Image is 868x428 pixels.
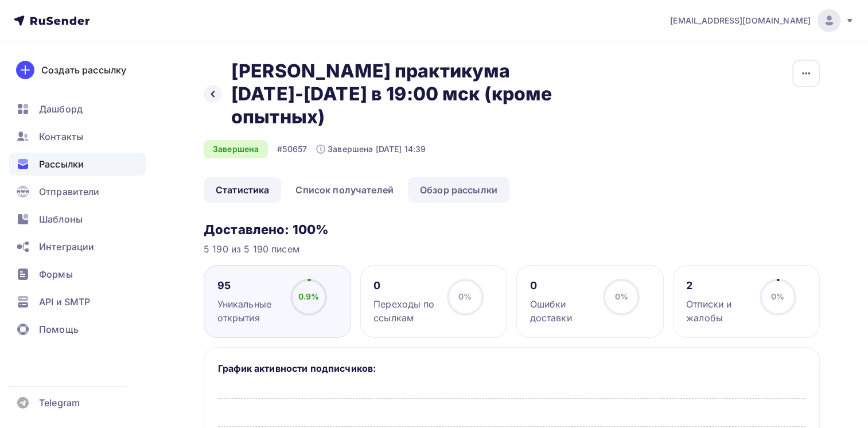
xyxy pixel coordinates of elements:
[39,267,73,281] span: Формы
[39,185,100,199] span: Отправители
[373,297,437,325] div: Переходы по ссылкам
[670,15,811,26] span: [EMAIL_ADDRESS][DOMAIN_NAME]
[670,9,854,32] a: [EMAIL_ADDRESS][DOMAIN_NAME]
[686,279,749,293] div: 2
[39,240,94,254] span: Интеграции
[530,279,593,293] div: 0
[39,396,80,410] span: Telegram
[298,291,320,301] span: 0.9%
[9,125,146,148] a: Контакты
[9,263,146,286] a: Формы
[530,297,593,325] div: Ошибки доставки
[217,297,281,325] div: Уникальные открытия
[204,242,820,256] div: 5 190 из 5 190 писем
[204,221,820,238] h3: Доставлено: 100%
[277,143,307,155] div: #50657
[217,279,281,293] div: 95
[39,102,83,116] span: Дашборд
[218,361,805,375] h5: График активности подписчиков:
[39,322,79,336] span: Помощь
[39,295,90,309] span: API и SMTP
[408,177,509,203] a: Обзор рассылки
[204,140,268,158] div: Завершена
[39,212,83,226] span: Шаблоны
[316,143,426,155] div: Завершена [DATE] 14:39
[614,291,628,301] span: 0%
[283,177,406,203] a: Список получателей
[39,157,84,171] span: Рассылки
[204,177,281,203] a: Статистика
[41,63,126,77] div: Создать рассылку
[9,98,146,120] a: Дашборд
[39,130,83,143] span: Контакты
[9,153,146,176] a: Рассылки
[686,297,749,325] div: Отписки и жалобы
[231,60,578,129] h2: [PERSON_NAME] практикума [DATE]-[DATE] в 19:00 мск (кроме опытных)
[373,279,437,293] div: 0
[9,180,146,203] a: Отправители
[458,291,472,301] span: 0%
[771,291,784,301] span: 0%
[9,208,146,231] a: Шаблоны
